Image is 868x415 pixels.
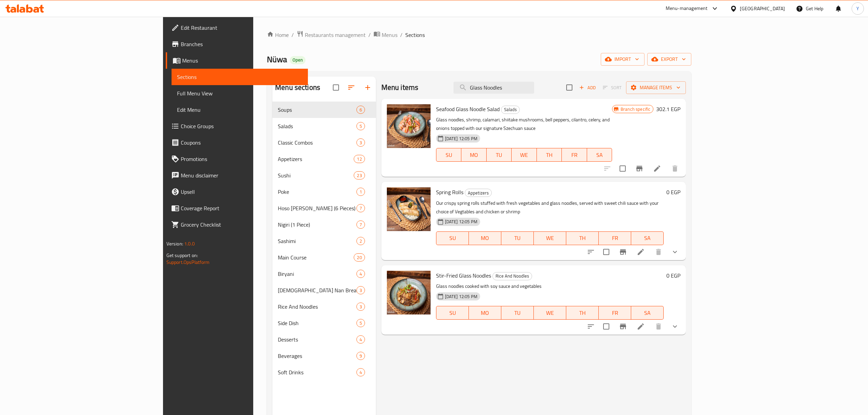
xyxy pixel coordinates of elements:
span: TH [569,308,596,318]
span: 6 [357,107,365,113]
a: Edit Menu [172,102,308,118]
p: Glass noodles, shrimp, calamari, shiitake mushrooms, bell peppers, cilantro, celery, and onions t... [436,116,612,133]
span: WE [514,150,534,160]
button: TH [537,148,562,162]
div: Appetizers [465,189,492,197]
span: TH [569,233,596,243]
button: sort-choices [583,244,599,260]
span: Soft Drinks [278,368,356,376]
span: Appetizers [465,189,491,197]
input: search [453,82,534,94]
div: Sashimi2 [272,233,376,249]
button: delete [650,318,667,335]
span: Appetizers [278,155,354,163]
div: items [356,270,365,278]
div: Beverages [278,352,356,360]
div: items [356,204,365,212]
button: MO [461,148,487,162]
button: export [647,53,691,66]
span: 2 [357,238,365,244]
button: import [601,53,645,66]
div: items [356,319,365,327]
a: Coverage Report [166,200,308,216]
span: Promotions [181,155,302,163]
div: Side Dish5 [272,315,376,331]
span: Menus [382,31,397,39]
span: 4 [357,336,365,343]
button: WE [534,306,566,320]
span: 5 [357,320,365,326]
span: SA [634,233,661,243]
button: Branch-specific-item [631,160,648,177]
span: Soups [278,106,356,114]
button: FR [599,306,631,320]
div: Menu-management [666,4,708,13]
div: items [356,220,365,229]
img: Seafood Glass Noodle Salad [387,104,431,148]
span: Select to update [599,319,613,334]
span: SU [439,308,466,318]
div: items [356,138,365,147]
div: items [356,368,365,376]
a: Restaurants management [297,30,366,39]
li: / [368,31,371,39]
span: 7 [357,205,365,212]
span: WE [537,308,564,318]
span: SU [439,150,459,160]
span: Sections [405,31,425,39]
span: Sashimi [278,237,356,245]
span: 3 [357,304,365,310]
p: Our crispy spring rolls stuffed with fresh vegetables and glass noodles, served with sweet chili ... [436,199,664,216]
svg: Show Choices [671,248,679,256]
span: Menus [182,56,302,65]
span: Select all sections [329,80,343,95]
span: Desserts [278,335,356,344]
span: Add [578,84,597,92]
img: Stir-Fried Glass Noodles [387,271,431,314]
span: Seafood Glass Noodle Salad [436,104,500,114]
span: MO [472,308,499,318]
button: delete [667,160,683,177]
span: Version: [166,239,183,248]
span: TU [489,150,509,160]
h6: 0 EGP [666,271,680,280]
div: Side Dish [278,319,356,327]
nav: Menu sections [272,99,376,383]
div: items [354,155,365,163]
div: items [356,106,365,114]
span: Main Course [278,253,354,262]
span: Classic Combos [278,138,356,147]
a: Choice Groups [166,118,308,134]
span: Sort sections [343,79,360,96]
div: Nigiri (1 Piece)7 [272,216,376,233]
div: items [354,253,365,262]
span: export [653,55,686,64]
button: WE [534,231,566,245]
span: Edit Restaurant [181,24,302,32]
div: Hoso Maki (6 Pieces) [278,204,356,212]
a: Menus [166,52,308,69]
div: items [356,335,365,344]
span: Y [856,5,859,12]
button: SA [587,148,612,162]
a: Sections [172,69,308,85]
a: Upsell [166,184,308,200]
span: Menu disclaimer [181,171,302,179]
div: Hoso [PERSON_NAME] (6 Pieces)7 [272,200,376,216]
img: Spring Rolls [387,187,431,231]
div: [DEMOGRAPHIC_DATA] Nan Bread3 [272,282,376,298]
button: FR [599,231,631,245]
a: Branches [166,36,308,52]
button: TH [566,306,599,320]
span: Select section [562,80,577,95]
nav: breadcrumb [267,30,691,39]
span: Upsell [181,188,302,196]
div: Indian Nan Bread [278,286,356,294]
a: Edit menu item [637,322,645,331]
